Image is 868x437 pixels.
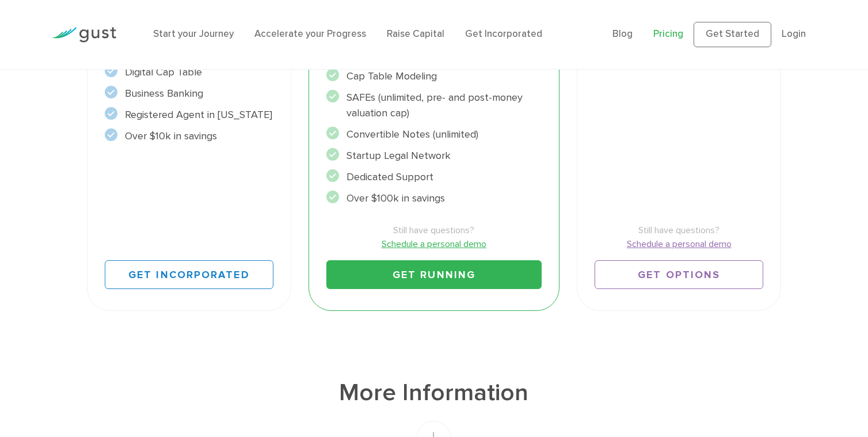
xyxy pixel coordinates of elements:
[612,28,633,40] a: Blog
[105,64,273,80] li: Digital Cap Table
[326,148,542,164] li: Startup Legal Network
[254,28,366,40] a: Accelerate your Progress
[105,260,273,289] a: Get Incorporated
[326,90,542,121] li: SAFEs (unlimited, pre- and post-money valuation cap)
[105,86,273,101] li: Business Banking
[326,260,542,289] a: Get Running
[465,28,542,40] a: Get Incorporated
[387,28,444,40] a: Raise Capital
[694,22,771,47] a: Get Started
[105,107,273,123] li: Registered Agent in [US_STATE]
[595,223,763,237] span: Still have questions?
[105,128,273,144] li: Over $10k in savings
[782,28,806,40] a: Login
[52,27,116,43] img: Gust Logo
[153,28,234,40] a: Start your Journey
[87,377,782,409] h1: More Information
[595,260,763,289] a: Get Options
[326,191,542,206] li: Over $100k in savings
[326,237,542,251] a: Schedule a personal demo
[595,237,763,251] a: Schedule a personal demo
[326,69,542,84] li: Cap Table Modeling
[326,127,542,142] li: Convertible Notes (unlimited)
[326,223,542,237] span: Still have questions?
[653,28,683,40] a: Pricing
[326,169,542,185] li: Dedicated Support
